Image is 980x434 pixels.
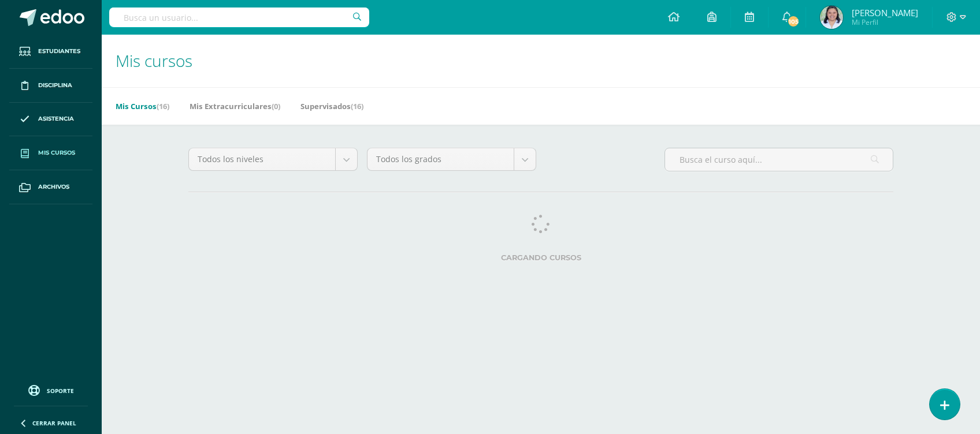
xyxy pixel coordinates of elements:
span: [PERSON_NAME] [852,7,918,18]
span: Asistencia [38,114,74,124]
a: Todos los grados [367,148,536,170]
a: Mis cursos [9,136,92,170]
a: Estudiantes [9,35,92,69]
span: (16) [351,101,363,111]
span: 105 [787,15,800,28]
span: Mis cursos [38,148,75,158]
label: Cargando cursos [188,253,893,262]
span: (16) [157,101,169,111]
a: Archivos [9,170,92,204]
span: Todos los niveles [198,148,326,170]
input: Busca el curso aquí... [665,148,893,171]
a: Asistencia [9,103,92,137]
a: Mis Extracurriculares(0) [190,97,280,115]
span: Mi Perfil [852,17,918,27]
span: Cerrar panel [32,419,76,427]
span: (0) [272,101,280,111]
a: Mis Cursos(16) [116,97,169,115]
span: Todos los grados [376,148,505,170]
span: Mis cursos [116,50,192,72]
a: Supervisados(16) [300,97,363,115]
span: Disciplina [38,81,72,90]
span: Estudiantes [38,47,80,56]
span: Archivos [38,182,69,192]
img: 2e6c258da9ccee66aa00087072d4f1d6.png [820,6,843,29]
a: Disciplina [9,69,92,103]
span: Soporte [47,387,74,395]
a: Soporte [14,382,88,398]
a: Todos los niveles [189,148,357,170]
input: Busca un usuario... [109,8,369,27]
